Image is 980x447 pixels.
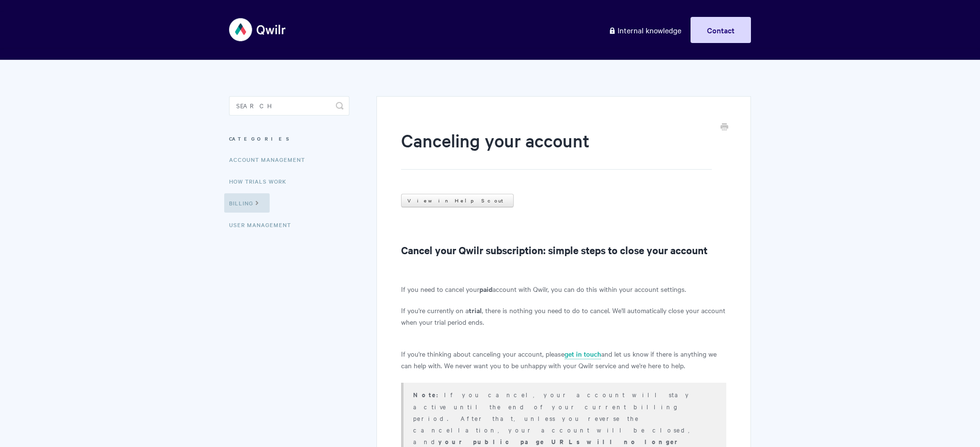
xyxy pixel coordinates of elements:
strong: Note: [413,390,444,399]
a: Account Management [229,150,312,169]
a: How Trials Work [229,172,294,191]
p: If you're thinking about canceling your account, please and let us know if there is anything we c... [401,348,726,371]
a: Contact [691,17,751,43]
a: get in touch [564,349,601,360]
h2: Cancel your Qwilr subscription: simple steps to close your account [401,242,726,258]
b: trial [469,305,482,315]
img: Qwilr Help Center [229,12,287,48]
p: If you're currently on a , there is nothing you need to do to cancel. We'll automatically close y... [401,304,726,328]
a: Internal knowledge [601,17,689,43]
a: Print this Article [721,122,728,133]
strong: paid [479,284,492,294]
a: View in Help Scout [401,194,514,207]
a: User Management [229,215,298,234]
a: Billing [224,193,270,213]
input: Search [229,96,349,115]
h1: Canceling your account [401,128,712,170]
h3: Categories [229,130,349,147]
p: If you need to cancel your account with Qwilr, you can do this within your account settings. [401,283,726,295]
